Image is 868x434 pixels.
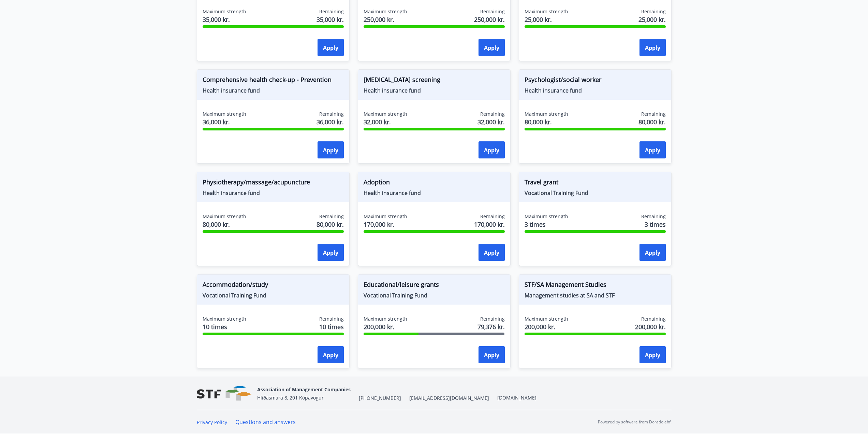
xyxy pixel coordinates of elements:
[364,15,394,24] font: 250,000 kr.
[203,75,332,84] font: Comprehensive health check-up - Prevention
[638,15,666,24] font: 25,000 kr.
[480,8,505,15] font: Remaining
[317,118,344,126] font: 36,000 kr.
[641,8,666,15] font: Remaining
[484,146,499,154] font: Apply
[318,244,344,261] button: Apply
[525,118,552,126] font: 80,000 kr.
[479,244,505,261] button: Apply
[484,351,499,359] font: Apply
[203,87,260,94] font: Health insurance fund
[323,146,338,154] font: Apply
[525,178,558,186] font: Travel grant
[474,220,505,228] font: 170,000 kr.
[638,118,666,126] font: 80,000 kr.
[409,395,489,401] font: [EMAIL_ADDRESS][DOMAIN_NAME]
[484,249,499,256] font: Apply
[639,244,666,261] button: Apply
[203,292,266,299] font: Vocational Training Fund
[257,394,324,401] font: Hlíðasmára 8, 201 Kópavogur
[319,8,344,15] font: Remaining
[525,87,582,94] font: Health insurance fund
[364,220,394,228] font: 170,000 kr.
[318,141,344,158] button: Apply
[364,8,407,15] font: Maximum strength
[203,15,230,24] font: 35,000 kr.
[364,118,391,126] font: 32,000 kr.
[203,316,246,322] font: Maximum strength
[319,111,344,117] font: Remaining
[318,346,344,363] button: Apply
[525,220,546,228] font: 3 times
[364,87,421,94] font: Health insurance fund
[203,111,246,117] font: Maximum strength
[525,189,588,197] font: Vocational Training Fund
[364,280,439,289] font: Educational/leisure grants
[235,418,296,426] a: Questions and answers
[525,75,601,84] font: Psychologist/social worker
[364,213,407,220] font: Maximum strength
[525,111,568,117] font: Maximum strength
[639,346,666,363] button: Apply
[197,419,227,425] a: Privacy Policy
[203,189,260,197] font: Health insurance fund
[477,323,505,331] font: 79,376 kr.
[317,220,344,228] font: 80,000 kr.
[525,292,615,299] font: Management studies at SA and STF
[203,178,310,186] font: Physiotherapy/massage/acupuncture
[318,39,344,56] button: Apply
[645,44,660,52] font: Apply
[641,213,666,220] font: Remaining
[525,316,568,322] font: Maximum strength
[319,316,344,322] font: Remaining
[203,280,268,289] font: Accommodation/study
[203,8,246,15] font: Maximum strength
[364,316,407,322] font: Maximum strength
[479,39,505,56] button: Apply
[203,220,230,228] font: 80,000 kr.
[364,178,390,186] font: Adoption
[525,8,568,15] font: Maximum strength
[319,213,344,220] font: Remaining
[197,386,252,401] img: vjCaq2fThgY3EUYqSgpjEiBg6WP39ov69hlhuPVN.png
[323,44,338,52] font: Apply
[480,213,505,220] font: Remaining
[364,189,421,197] font: Health insurance fund
[525,15,552,24] font: 25,000 kr.
[477,118,505,126] font: 32,000 kr.
[497,394,536,401] a: [DOMAIN_NAME]
[525,323,555,331] font: 200,000 kr.
[319,323,344,331] font: 10 times
[525,213,568,220] font: Maximum strength
[323,351,338,359] font: Apply
[645,249,660,256] font: Apply
[525,280,606,289] font: STF/SA Management Studies
[598,419,672,425] font: Powered by software from Dorado ehf.
[479,346,505,363] button: Apply
[484,44,499,52] font: Apply
[257,386,351,393] font: Association of Management Companies
[480,111,505,117] font: Remaining
[641,316,666,322] font: Remaining
[635,323,666,331] font: 200,000 kr.
[364,111,407,117] font: Maximum strength
[645,220,666,228] font: 3 times
[359,395,401,401] font: [PHONE_NUMBER]
[639,141,666,158] button: Apply
[364,75,440,84] font: [MEDICAL_DATA] screening
[641,111,666,117] font: Remaining
[645,351,660,359] font: Apply
[474,15,505,24] font: 250,000 kr.
[645,146,660,154] font: Apply
[203,323,227,331] font: 10 times
[203,118,230,126] font: 36,000 kr.
[364,323,394,331] font: 200,000 kr.
[639,39,666,56] button: Apply
[364,292,427,299] font: Vocational Training Fund
[480,316,505,322] font: Remaining
[317,15,344,24] font: 35,000 kr.
[479,141,505,158] button: Apply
